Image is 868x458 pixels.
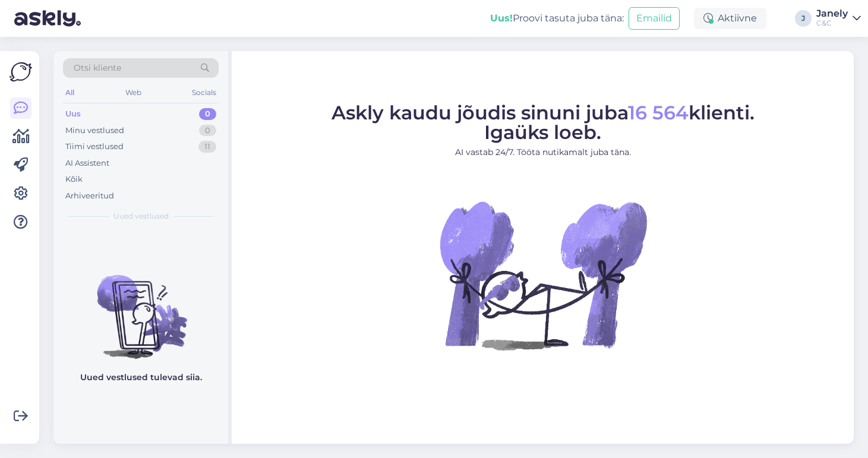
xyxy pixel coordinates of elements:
[199,108,216,120] div: 0
[629,7,680,30] button: Emailid
[190,85,219,100] div: Socials
[65,108,81,120] div: Uus
[816,18,848,28] div: C&C
[490,11,624,26] div: Proovi tasuta juba täna:
[65,141,124,153] div: Tiimi vestlused
[332,101,755,144] span: Askly kaudu jõudis sinuni juba klienti. Igaüks loeb.
[63,85,77,100] div: All
[123,85,144,100] div: Web
[628,101,689,124] span: 16 564
[694,8,766,29] div: Aktiivne
[74,62,121,74] span: Otsi kliente
[795,10,812,27] div: J
[65,173,83,185] div: Kõik
[816,9,861,28] a: JanelyC&C
[65,157,109,169] div: AI Assistent
[332,146,755,159] p: AI vastab 24/7. Tööta nutikamalt juba täna.
[198,141,216,153] div: 11
[436,168,650,382] img: No Chat active
[490,12,513,24] b: Uus!
[53,254,228,361] img: No chats
[10,61,32,83] img: Askly Logo
[113,211,169,222] span: Uued vestlused
[65,190,114,202] div: Arhiveeritud
[199,125,216,137] div: 0
[65,125,124,137] div: Minu vestlused
[80,371,202,384] p: Uued vestlused tulevad siia.
[816,9,848,18] div: Janely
